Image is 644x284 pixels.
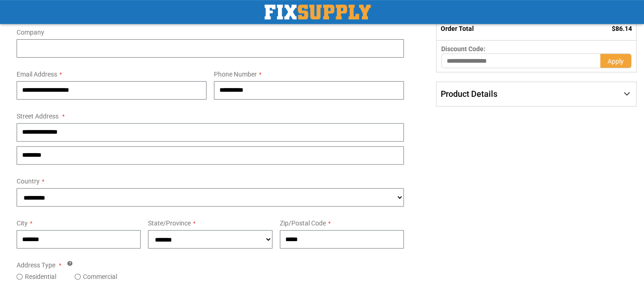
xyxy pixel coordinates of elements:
[441,45,485,53] span: Discount Code:
[280,219,326,227] span: Zip/Postal Code
[441,89,497,99] span: Product Details
[17,219,28,227] span: City
[148,219,191,227] span: State/Province
[612,25,632,32] span: $86.14
[83,272,117,281] label: Commercial
[17,29,44,36] span: Company
[265,5,371,19] a: store logo
[265,5,371,19] img: Fix Industrial Supply
[608,58,624,65] span: Apply
[17,177,40,185] span: Country
[214,71,257,78] span: Phone Number
[441,25,474,32] strong: Order Total
[25,272,56,281] label: Residential
[17,71,57,78] span: Email Address
[17,112,59,120] span: Street Address
[600,53,632,68] button: Apply
[17,261,55,269] span: Address Type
